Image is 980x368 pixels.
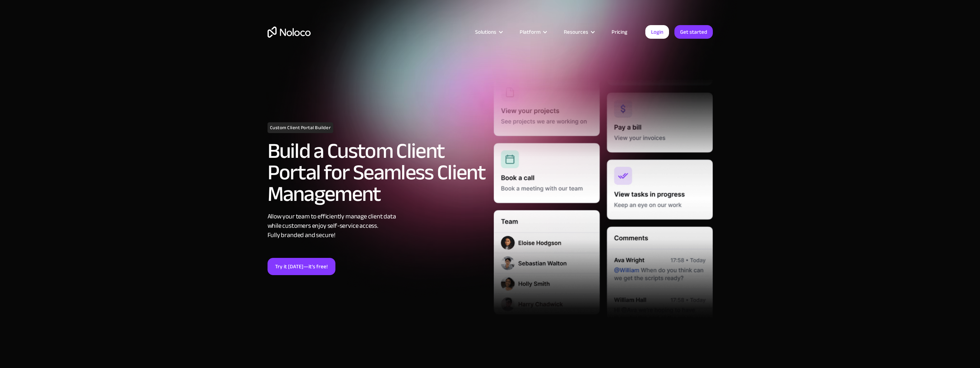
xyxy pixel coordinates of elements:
div: Resources [555,27,603,37]
h1: Custom Client Portal Builder [268,122,334,133]
div: Platform [511,27,555,37]
a: home [268,27,311,38]
div: Platform [520,27,540,37]
a: Get started [674,25,713,39]
h2: Build a Custom Client Portal for Seamless Client Management [268,140,487,205]
div: Allow your team to efficiently manage client data while customers enjoy self-service access. Full... [268,212,487,240]
a: Try it [DATE]—it’s free! [268,258,335,275]
div: Solutions [466,27,511,37]
div: Resources [564,27,588,37]
a: Pricing [603,27,636,37]
div: Solutions [475,27,496,37]
a: Login [645,25,669,39]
